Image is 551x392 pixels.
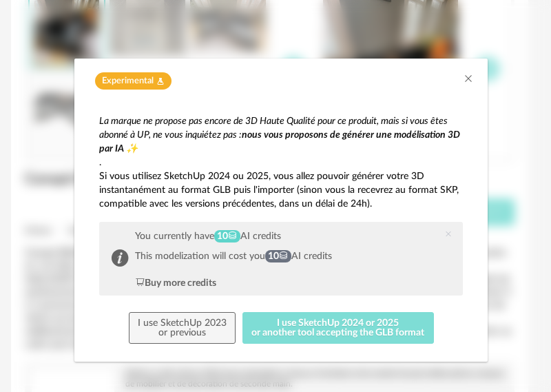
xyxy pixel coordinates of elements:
[99,169,463,211] p: Si vous utilisez SketchUp 2024 ou 2025, vous allez pouvoir générer votre 3D instantanément au for...
[135,251,332,262] div: This modelization will cost you AI credits
[265,250,291,262] span: 10
[242,312,434,344] button: I use SketchUp 2024 or 2025or another tool accepting the GLB format
[99,116,448,140] em: La marque ne propose pas encore de 3D Haute Qualité pour ce produit, mais si vous êtes abonné à U...
[156,75,165,87] span: Flask icon
[135,231,332,243] div: You currently have AI credits
[129,312,236,344] button: I use SketchUp 2023or previous
[99,156,463,169] p: .
[74,59,488,361] div: dialog
[463,72,474,87] button: Close
[135,276,216,290] div: Buy more credits
[102,75,154,87] span: Experimental
[214,230,240,243] span: 10
[99,130,460,154] em: nous vous proposons de générer une modélisation 3D par IA ✨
